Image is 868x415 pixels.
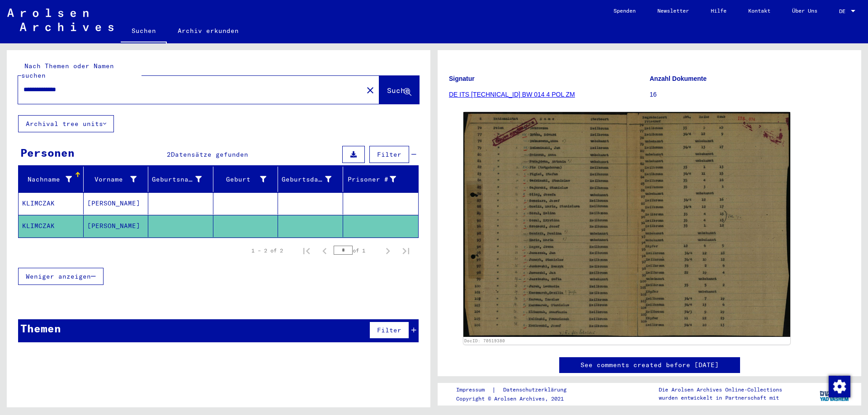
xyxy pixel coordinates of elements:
[84,215,149,237] mat-cell: [PERSON_NAME]
[839,8,849,14] span: DE
[829,376,850,397] img: Zustimmung ändern
[369,322,409,339] button: Filter
[148,167,213,192] mat-header-cell: Geburtsname
[84,192,149,214] mat-cell: [PERSON_NAME]
[19,192,84,214] mat-cell: KLIMCZAK
[171,150,248,159] span: Datensätze gefunden
[659,386,782,394] p: Die Arolsen Archives Online-Collections
[377,326,401,334] span: Filter
[818,382,852,405] img: yv_logo.png
[343,167,419,192] mat-header-cell: Prisoner #
[347,172,408,187] div: Prisoner #
[217,172,278,187] div: Geburt‏
[365,85,376,96] mat-icon: close
[377,150,401,159] span: Filter
[369,146,409,163] button: Filter
[828,375,850,397] div: Zustimmung ändern
[87,175,137,184] div: Vorname
[449,75,475,82] b: Signatur
[464,338,505,343] a: DocID: 70519380
[22,172,83,187] div: Nachname
[19,215,84,237] mat-cell: KLIMCZAK
[463,112,790,337] img: 001.jpg
[20,145,75,161] div: Personen
[361,81,379,99] button: Clear
[397,242,415,260] button: Last page
[387,86,410,95] span: Suche
[456,385,577,395] div: |
[213,167,278,192] mat-header-cell: Geburt‏
[379,76,419,104] button: Suche
[316,242,334,260] button: Previous page
[282,175,331,184] div: Geburtsdatum
[18,115,114,132] button: Archival tree units
[18,268,104,285] button: Weniger anzeigen
[121,20,167,43] a: Suchen
[87,172,148,187] div: Vorname
[19,167,84,192] mat-header-cell: Nachname
[347,175,396,184] div: Prisoner #
[278,167,343,192] mat-header-cell: Geburtsdatum
[282,172,343,187] div: Geburtsdatum
[456,395,577,403] p: Copyright © Arolsen Archives, 2021
[496,385,577,395] a: Datenschutzerklärung
[297,242,316,260] button: First page
[449,91,575,98] a: DE ITS [TECHNICAL_ID] BW 014 4 POL ZM
[152,175,202,184] div: Geburtsname
[152,172,213,187] div: Geburtsname
[456,385,492,395] a: Impressum
[21,62,114,79] mat-label: Nach Themen oder Namen suchen
[379,242,397,260] button: Next page
[650,90,850,99] p: 16
[251,247,283,255] div: 1 – 2 of 2
[26,272,91,280] span: Weniger anzeigen
[167,20,250,42] a: Archiv erkunden
[580,360,719,370] a: See comments created before [DATE]
[22,175,72,184] div: Nachname
[7,9,113,31] img: Arolsen_neg.svg
[84,167,149,192] mat-header-cell: Vorname
[659,394,782,402] p: wurden entwickelt in Partnerschaft mit
[334,246,379,255] div: of 1
[167,150,171,159] span: 2
[650,75,707,82] b: Anzahl Dokumente
[217,175,267,184] div: Geburt‏
[20,320,61,336] div: Themen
